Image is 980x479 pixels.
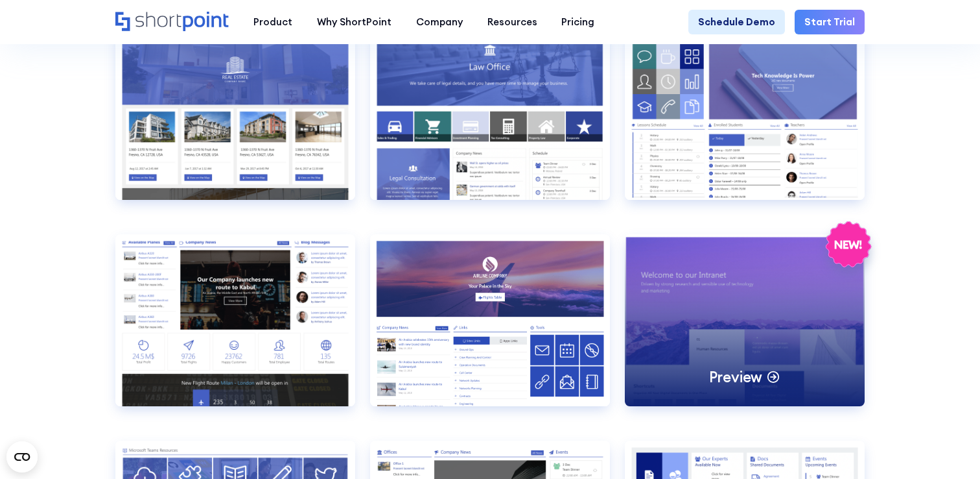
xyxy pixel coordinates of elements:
[625,28,865,219] a: Employees Directory 2
[370,28,610,219] a: Employees Directory 1
[625,234,865,426] a: Enterprise 1Preview
[561,15,594,30] div: Pricing
[370,234,610,426] a: Employees Directory 4
[115,234,355,426] a: Employees Directory 3
[115,28,355,219] a: Documents 3
[253,15,292,30] div: Product
[317,15,391,30] div: Why ShortPoint
[305,10,404,34] a: Why ShortPoint
[487,15,537,30] div: Resources
[241,10,305,34] a: Product
[6,441,38,473] button: Open CMP widget
[915,417,980,479] iframe: Chat Widget
[475,10,550,34] a: Resources
[416,15,463,30] div: Company
[795,10,865,34] a: Start Trial
[688,10,785,34] a: Schedule Demo
[404,10,475,34] a: Company
[709,367,762,386] p: Preview
[549,10,607,34] a: Pricing
[115,12,229,32] a: Home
